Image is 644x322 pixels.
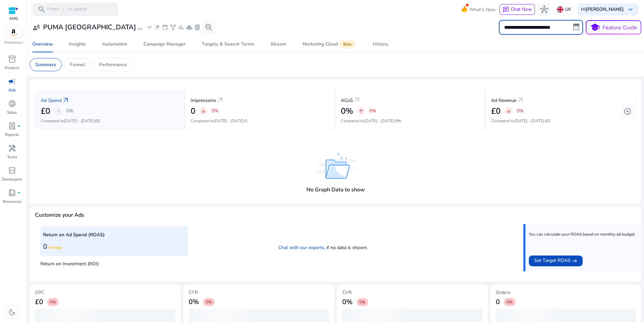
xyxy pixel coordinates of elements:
[590,23,600,32] span: school
[469,4,495,16] span: What's New
[32,42,53,47] div: Overview
[216,96,224,104] span: arrow_outward
[529,232,636,237] p: You can calculate your ROAS based on monthly ad budget.
[342,298,353,306] h3: 0%
[621,105,634,118] button: add_circle
[206,299,212,305] span: 0%
[191,97,216,104] p: Impressions
[18,191,20,194] span: fiber_manual_record
[2,176,22,182] p: Developers
[373,42,388,47] div: History
[514,118,544,124] span: [DATE] - [DATE]
[5,132,19,138] p: Reports
[35,61,56,68] p: Summary
[212,109,219,113] p: 0%
[270,42,286,47] div: Stream
[341,97,353,104] p: ACoS
[278,244,324,251] a: Chat with our experts
[534,257,571,265] span: Set Target ROAS
[8,189,16,197] span: book_4
[40,259,188,267] p: Return on Investment (ROI):
[581,7,624,12] p: Hi
[205,23,213,31] span: search_insights
[35,212,84,218] h4: Customize your Ads
[8,55,16,63] span: inventory_2
[358,108,364,114] span: arrow_upward
[41,118,179,124] p: Compared to :
[8,77,16,85] span: campaign
[70,61,85,68] p: Funnel
[202,42,254,47] div: Targets & Search Terms
[496,298,500,306] h3: 0
[359,299,365,305] span: 0%
[586,6,624,12] b: [PERSON_NAME]
[8,166,16,175] span: code_blocks
[302,42,357,47] div: Marketing Cloud
[545,118,550,124] span: £0
[43,243,185,251] h3: 0
[64,118,94,124] span: [DATE] - [DATE]
[162,24,168,31] span: event
[201,108,206,114] span: arrow_downward
[353,96,361,104] a: arrow_outward
[315,153,357,179] img: no_data_found.svg
[540,5,548,14] span: hub
[191,106,195,116] h2: 0
[69,42,86,47] div: Insights
[565,3,571,15] p: UK
[395,118,401,124] span: 0%
[35,298,43,306] h3: £0
[43,23,143,31] h3: PUMA [GEOGRAPHIC_DATA] ...
[66,109,73,113] p: 0%
[4,27,23,37] img: amazon.svg
[500,4,535,15] button: chatChat Now
[170,24,176,31] span: family_history
[47,245,62,250] span: Average
[62,96,70,104] a: arrow_outward
[50,299,56,305] span: 0%
[3,198,22,205] p: Resources
[202,21,216,34] button: search_insights
[516,96,524,104] a: arrow_outward
[511,6,532,12] span: Chat Now
[496,290,636,296] h5: Orders
[189,298,199,306] h3: 0%
[626,5,635,14] span: keyboard_arrow_down
[623,107,632,115] span: add_circle
[47,6,87,13] p: Press to search
[18,125,20,127] span: fiber_manual_record
[43,231,185,238] p: Return on Ad Spend (ROAS)
[146,23,154,31] span: expand_more
[507,299,513,305] span: 0%
[7,109,17,115] p: Sales
[99,61,127,68] p: Performance
[8,308,16,316] span: dark_mode
[491,97,516,104] p: Ad Revenue
[102,42,127,47] div: Automation
[8,16,19,22] p: AMS
[60,6,66,13] span: /
[491,106,501,116] h2: £0
[32,23,40,31] span: user_attributes
[7,154,17,160] p: Tools
[8,100,16,108] span: donut_small
[57,107,60,115] span: -
[8,87,16,93] p: Ads
[8,122,16,130] span: lab_profile
[339,40,355,48] span: Beta
[193,244,453,251] p: , if no data is shown.
[38,5,46,14] span: search
[603,24,637,32] p: Feature Guide
[5,65,19,71] p: Product
[95,118,100,124] span: £0
[41,106,50,116] h2: £0
[342,290,482,296] h5: CVR
[586,20,641,34] button: schoolFeature Guide
[572,257,577,265] mat-icon: east
[214,118,244,124] span: [DATE] - [DATE]
[529,256,583,266] button: Set Target ROAS
[189,290,329,296] h5: CTR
